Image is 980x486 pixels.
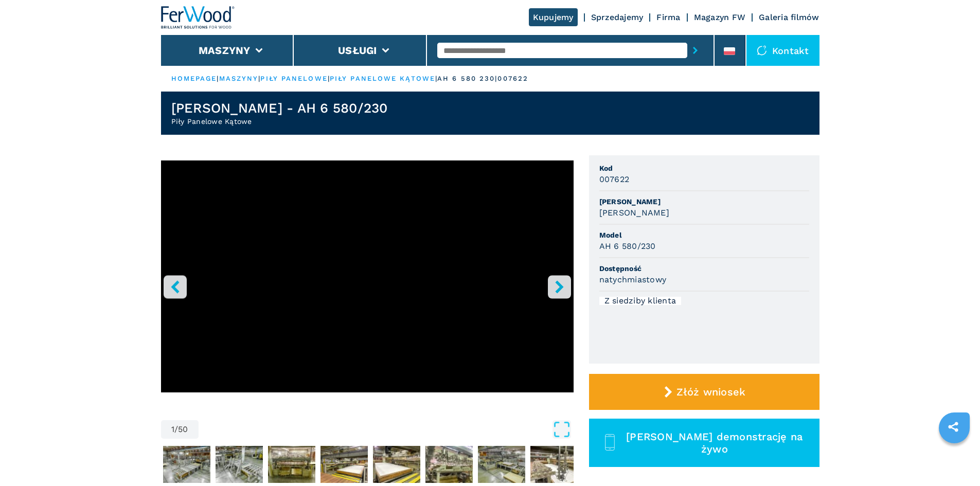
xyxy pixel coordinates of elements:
div: Kontakt [746,35,819,66]
button: Go to Slide 3 [213,444,265,485]
button: Go to Slide 7 [423,444,475,485]
button: right-button [548,275,571,298]
button: Go to Slide 5 [318,444,370,485]
img: ee96d3db534b2ca4d7c0acfdd6be26b3 [530,446,578,483]
div: Go to Slide 1 [161,160,574,410]
p: 007622 [497,74,528,83]
span: / [174,425,178,434]
button: Go to Slide 9 [528,444,580,485]
img: 99fca58ac27415f5006154272c1b94cc [425,446,473,483]
iframe: YouTube video player [161,160,574,392]
button: Usługi [338,44,377,57]
nav: Thumbnail Navigation [161,444,574,485]
img: 9385fae1dea5dc15d13687c5cbc3c42d [478,446,525,483]
span: 50 [178,425,188,434]
span: [PERSON_NAME] [599,196,809,207]
img: 5a2fd1629cb45bed891fb696ba09a300 [373,446,420,483]
img: Ferwood [161,6,235,29]
button: [PERSON_NAME] demonstrację na żywo [589,419,819,467]
button: Go to Slide 4 [266,444,317,485]
img: Kontakt [757,45,767,56]
h3: AH 6 580/230 [599,240,656,252]
span: | [217,75,219,82]
span: | [435,75,437,82]
a: Kupujemy [529,8,578,26]
a: piły panelowe kątowe [330,75,435,82]
button: Open Fullscreen [201,420,571,439]
button: submit-button [687,39,703,62]
button: Go to Slide 8 [476,444,527,485]
div: Z siedziby klienta [599,297,682,305]
h3: natychmiastowy [599,274,667,285]
a: Firma [656,12,680,22]
span: | [258,75,260,82]
h2: Piły Panelowe Kątowe [171,116,388,127]
a: Galeria filmów [759,12,819,22]
button: Maszyny [199,44,251,57]
a: maszyny [219,75,259,82]
span: Dostępność [599,263,809,274]
h1: [PERSON_NAME] - AH 6 580/230 [171,100,388,116]
img: 478cc9aa8f1b96ca803151ed4f351482 [163,446,210,483]
a: sharethis [940,414,966,440]
h3: 007622 [599,173,630,185]
button: left-button [164,275,187,298]
span: 1 [171,425,174,434]
span: Złóż wniosek [676,386,745,398]
img: 9c8961084cd941b49433aef2936c868e [268,446,315,483]
button: Go to Slide 6 [371,444,422,485]
a: Sprzedajemy [591,12,644,22]
span: [PERSON_NAME] demonstrację na żywo [621,430,807,455]
span: Model [599,230,809,240]
a: HOMEPAGE [171,75,217,82]
p: ah 6 580 230 | [437,74,497,83]
span: Kod [599,163,809,173]
button: Go to Slide 2 [161,444,212,485]
a: piły panelowe [260,75,327,82]
a: Magazyn FW [694,12,746,22]
button: Złóż wniosek [589,374,819,410]
img: aa499b232dd64a924b521252e1dd358d [320,446,368,483]
span: | [328,75,330,82]
img: df0c0ca1f5db3d14ad3558f236df1fc9 [216,446,263,483]
h3: [PERSON_NAME] [599,207,669,219]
